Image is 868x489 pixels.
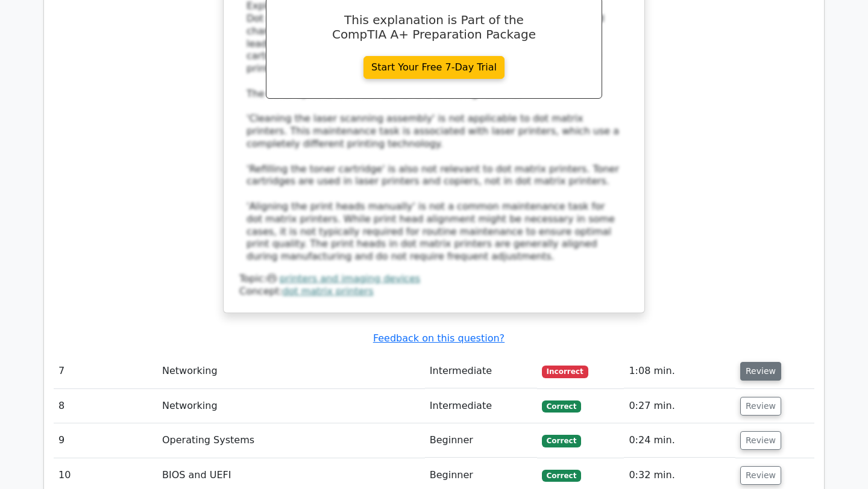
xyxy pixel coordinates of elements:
[54,389,157,423] td: 8
[624,354,735,388] td: 1:08 min.
[363,56,505,79] a: Start Your Free 7-Day Trial
[280,273,420,284] a: printers and imaging devices
[425,389,537,423] td: Intermediate
[542,366,588,378] span: Incorrect
[740,362,781,381] button: Review
[157,354,425,388] td: Networking
[425,423,537,458] td: Beginner
[425,354,537,388] td: Intermediate
[54,423,157,458] td: 9
[239,273,629,285] div: Topic:
[283,285,374,297] a: dot matrix printers
[542,400,581,413] span: Correct
[54,354,157,388] td: 7
[373,332,505,344] a: Feedback on this question?
[740,431,781,450] button: Review
[624,389,735,423] td: 0:27 min.
[542,470,581,482] span: Correct
[239,285,629,298] div: Concept:
[157,423,425,458] td: Operating Systems
[157,389,425,423] td: Networking
[542,435,581,447] span: Correct
[740,466,781,485] button: Review
[740,397,781,416] button: Review
[624,423,735,458] td: 0:24 min.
